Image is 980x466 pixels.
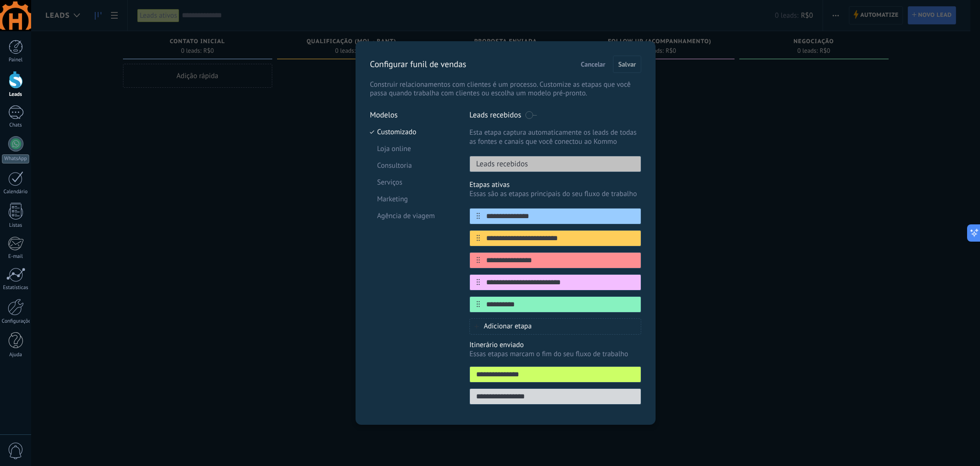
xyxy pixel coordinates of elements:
div: WhatsApp [2,154,29,163]
div: Chats [2,122,30,128]
p: Leads recebidos [470,159,528,169]
div: Ajuda [2,352,30,358]
div: Leads [2,92,30,98]
li: Customizado [370,124,455,141]
div: Configurações [2,318,30,325]
li: Marketing [370,191,455,208]
div: Estatísticas [2,285,30,291]
p: Etapas ativas [469,180,641,189]
button: Cancelar [577,57,610,71]
div: Painel [2,57,30,63]
p: Construir relacionamentos com clientes é um processo. Customize as etapas que você passa quando t... [370,81,641,98]
span: Cancelar [581,61,605,68]
div: E-mail [2,254,30,260]
p: Modelos [370,110,455,120]
div: Listas [2,222,30,229]
li: Agência de viagem [370,208,455,225]
span: Adicionar etapa [484,322,532,331]
p: Essas são as etapas principais do seu fluxo de trabalho [469,189,641,198]
p: Configurar funil de vendas [370,58,466,70]
button: Salvar [613,56,641,73]
p: Leads recebidos [469,110,521,120]
div: Calendário [2,189,30,195]
li: Consultoria [370,158,455,175]
span: Salvar [618,61,636,68]
p: Essas etapas marcam o fim do seu fluxo de trabalho [469,349,641,359]
p: Itinerário enviado [469,340,641,349]
li: Loja online [370,141,455,158]
li: Serviços [370,175,455,191]
p: Esta etapa captura automaticamente os leads de todas as fontes e canais que você conectou ao Kommo [469,128,641,146]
